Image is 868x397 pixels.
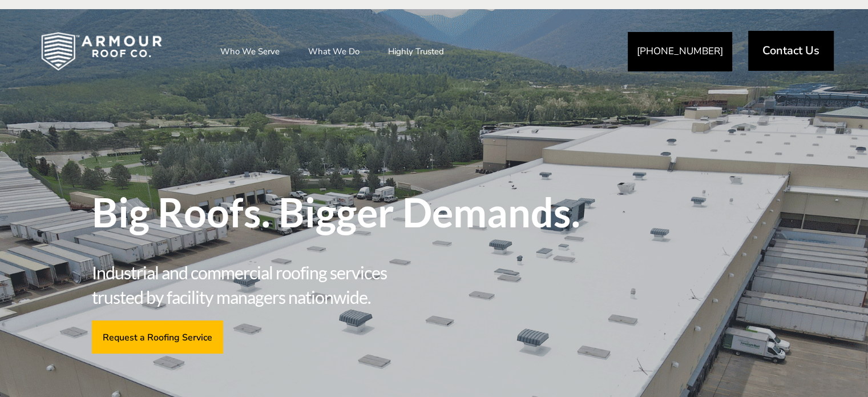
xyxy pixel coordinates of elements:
a: What We Do [297,37,371,66]
a: Highly Trusted [377,37,455,66]
a: Contact Us [748,31,834,71]
span: Industrial and commercial roofing services trusted by facility managers nationwide. [92,260,430,309]
a: [PHONE_NUMBER] [628,32,732,71]
span: Big Roofs. Bigger Demands. [92,192,600,232]
a: Who We Serve [209,37,291,66]
img: Industrial and Commercial Roofing Company | Armour Roof Co. [23,23,180,80]
span: Contact Us [762,45,819,57]
a: Request a Roofing Service [92,320,223,353]
span: Request a Roofing Service [103,331,212,342]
